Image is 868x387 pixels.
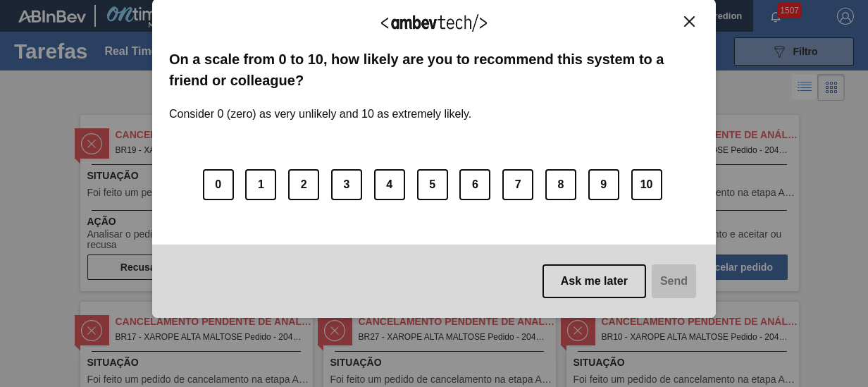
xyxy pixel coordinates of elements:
button: 9 [588,169,619,200]
img: Logo Ambevtech [381,14,487,32]
button: 6 [459,169,490,200]
button: 4 [374,169,405,200]
button: Close [680,16,699,27]
button: 7 [502,169,533,200]
button: 2 [288,169,319,200]
label: On a scale from 0 to 10, how likely are you to recommend this system to a friend or colleague? [169,49,699,92]
button: 1 [245,169,276,200]
button: 0 [203,169,234,200]
button: 8 [545,169,576,200]
label: Consider 0 (zero) as very unlikely and 10 as extremely likely. [169,91,471,121]
button: 10 [631,169,662,200]
button: 3 [331,169,362,200]
button: 5 [417,169,448,200]
img: Close [684,16,695,27]
button: Ask me later [542,264,646,298]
